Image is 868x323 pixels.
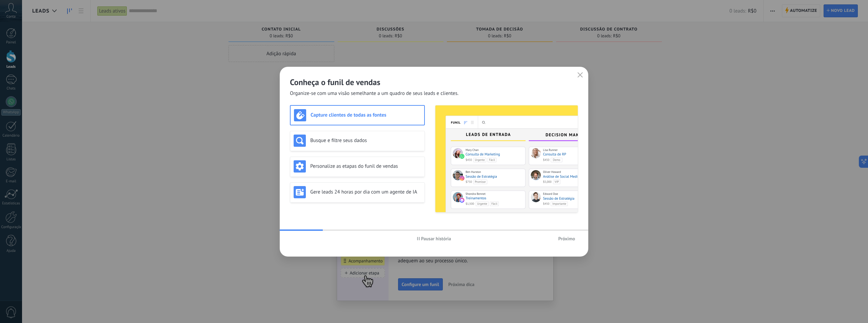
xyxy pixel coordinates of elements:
button: Pausar história [414,234,454,244]
span: Próximo [558,236,575,241]
span: Pausar história [421,236,451,241]
h3: Busque e filtre seus dados [310,137,421,144]
span: Organize-se com uma visão semelhante a um quadro de seus leads e clientes. [290,90,458,97]
h3: Capture clientes de todas as fontes [311,112,421,118]
h2: Conheça o funil de vendas [290,77,578,87]
h3: Personalize as etapas do funil de vendas [310,163,421,169]
button: Próximo [555,234,578,244]
h3: Gere leads 24 horas por dia com um agente de IA [310,189,421,195]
